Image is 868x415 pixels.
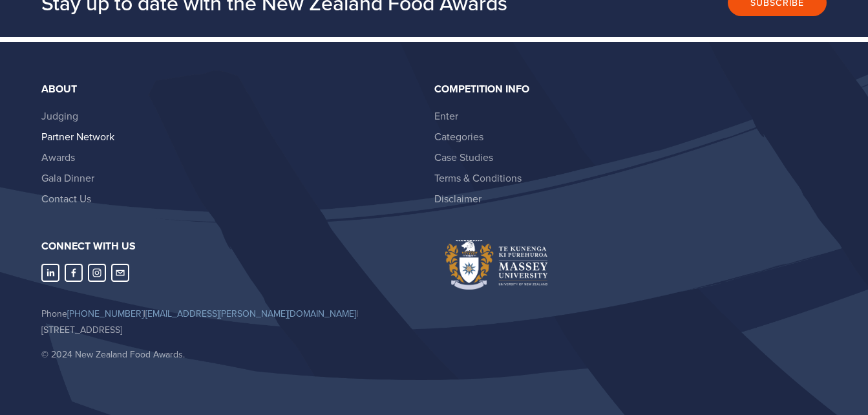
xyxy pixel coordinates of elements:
a: Awards [41,150,75,164]
p: © 2024 New Zealand Food Awards. [41,346,423,363]
a: Judging [41,109,78,123]
div: About [41,83,423,95]
a: Enter [434,109,458,123]
a: Instagram [88,264,106,282]
h3: Connect with us [41,240,423,253]
div: Competition Info [434,83,816,95]
a: [PHONE_NUMBER] [67,307,143,320]
a: Abbie Harris [65,264,83,282]
a: Case Studies [434,150,493,164]
a: LinkedIn [41,264,59,282]
a: Categories [434,129,483,144]
a: Disclaimer [434,191,482,206]
a: Partner Network [41,129,114,144]
p: Phone | | [STREET_ADDRESS] [41,306,423,337]
a: Contact Us [41,191,91,206]
a: Terms & Conditions [434,171,522,185]
a: nzfoodawards@massey.ac.nz [111,264,129,282]
a: [EMAIL_ADDRESS][PERSON_NAME][DOMAIN_NAME] [145,307,356,320]
a: Gala Dinner [41,171,94,185]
